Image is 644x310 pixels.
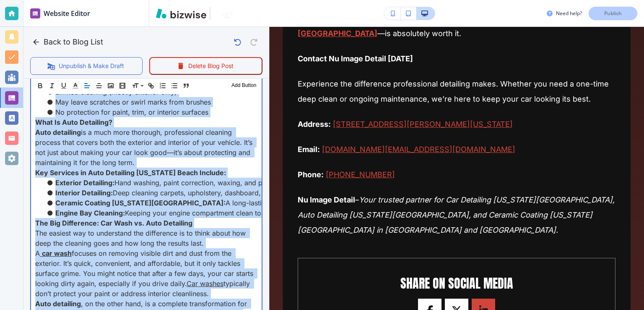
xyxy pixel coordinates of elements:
[298,145,320,154] strong: Email:
[45,208,257,218] li: Keeping your engine compartment clean to help prevent dirt buildup and corrosion.
[45,97,257,107] li: May leave scratches or swirl marks from brushes
[45,188,257,198] li: Deep cleaning carpets, upholstery, dashboard, vents, and even hidden crevices.
[298,195,615,234] em: Your trusted partner for Car Detailing [US_STATE][GEOGRAPHIC_DATA], Auto Detailing [US_STATE][GEO...
[30,8,40,18] img: editor icon
[30,57,143,75] button: Unpublish & Make Draft
[45,107,257,117] li: No protection for paint, trim, or interior surfaces
[322,145,515,154] a: [DOMAIN_NAME][EMAIL_ADDRESS][DOMAIN_NAME]
[35,248,257,299] p: A focuses on removing visible dirt and dust from the exterior. It’s quick, convenient, and afford...
[298,120,331,129] strong: Address:
[298,54,413,63] strong: Contact Nu Image Detail [DATE]
[229,81,258,91] button: Add Button
[45,198,257,208] li: A long-lasting protective layer for your paint, protecting it from UV rays, oxidation, bird dropp...
[30,34,106,50] button: Back to Blog List
[298,195,355,204] strong: Nu Image Detail
[556,10,582,17] h3: Need help?
[187,279,223,288] a: Car washes
[55,209,125,217] strong: Engine Bay Cleaning:
[35,118,112,126] strong: What Is Auto Detailing?
[298,170,324,179] strong: Phone:
[333,120,513,129] a: [STREET_ADDRESS][PERSON_NAME][US_STATE]
[35,219,192,227] strong: The Big Difference: Car Wash vs. Auto Detailing
[400,275,513,292] h6: SHARE ON SOCIAL MEDIA
[214,8,236,18] img: Your Logo
[55,189,113,197] strong: Interior Detailing:
[35,228,257,248] p: The easiest way to understand the difference is to think about how deep the cleaning goes and how...
[298,192,615,238] p: –
[45,178,257,188] li: Hand washing, paint correction, waxing, and polishing to restore and protect your paint.
[35,168,226,177] strong: Key Services in Auto Detailing [US_STATE] Beach Include:
[149,57,262,75] button: Delete Blog Post
[44,8,90,18] h2: Website Editor
[35,299,81,308] strong: Auto detailing
[55,199,226,207] strong: Ceramic Coating [US_STATE][GEOGRAPHIC_DATA]:
[35,127,257,168] p: is a much more thorough, professional cleaning process that covers both the exterior and interior...
[42,249,72,257] strong: car wash
[326,170,395,179] a: [PHONE_NUMBER]
[55,179,114,187] strong: Exterior Detailing:
[298,76,615,107] p: Experience the difference professional detailing makes. Whether you need a one-time deep clean or...
[298,14,604,38] a: Ceramic Coating [US_STATE][GEOGRAPHIC_DATA]
[35,128,81,137] strong: Auto detailing
[40,249,72,257] a: car wash
[156,8,206,18] img: Bizwise Logo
